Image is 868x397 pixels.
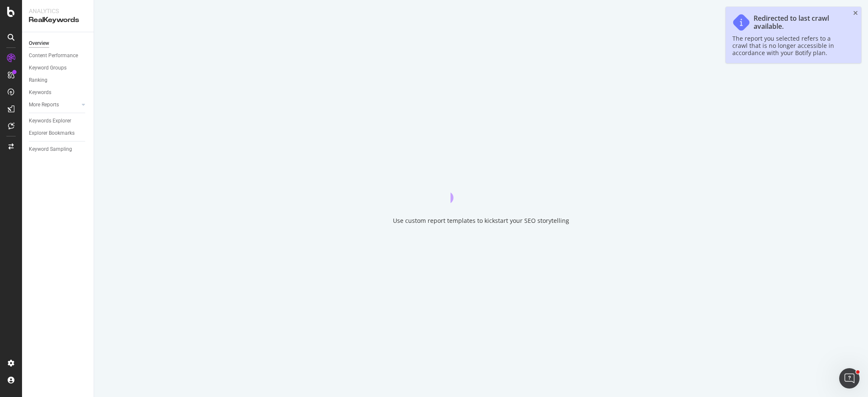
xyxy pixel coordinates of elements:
a: Keywords Explorer [29,117,88,125]
div: close toast [853,10,858,16]
div: Use custom report templates to kickstart your SEO storytelling [393,217,569,225]
div: Redirected to last crawl available. [754,14,846,31]
a: Keywords [29,88,88,97]
div: Keywords [29,88,51,97]
div: Content Performance [29,51,78,60]
a: Content Performance [29,51,88,60]
div: Explorer Bookmarks [29,129,75,138]
a: Keyword Sampling [29,145,88,154]
div: Keywords Explorer [29,117,71,125]
div: RealKeywords [29,15,87,25]
div: Ranking [29,76,47,85]
div: Analytics [29,7,87,15]
div: Overview [29,39,49,48]
a: Explorer Bookmarks [29,129,88,138]
a: Ranking [29,76,88,85]
a: Keyword Groups [29,64,88,72]
div: Keyword Sampling [29,145,72,154]
a: Overview [29,39,88,48]
iframe: Intercom live chat [839,368,860,389]
a: More Reports [29,100,79,109]
div: animation [451,172,512,203]
div: The report you selected refers to a crawl that is no longer accessible in accordance with your Bo... [732,35,846,56]
div: More Reports [29,100,59,109]
div: Keyword Groups [29,64,67,72]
